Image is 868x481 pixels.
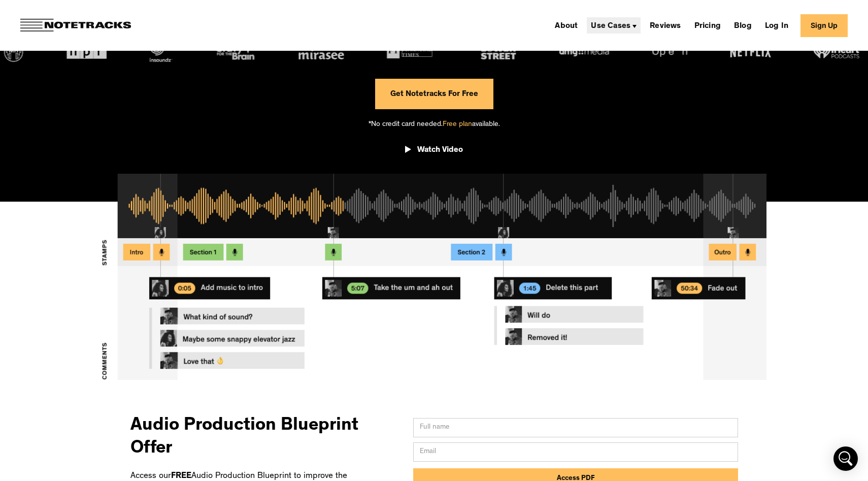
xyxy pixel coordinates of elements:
[413,442,738,462] input: Email
[761,17,792,34] a: Log In
[443,121,472,129] span: Free plan
[405,138,463,166] a: open lightbox
[646,17,685,34] a: Reviews
[591,22,630,30] div: Use Cases
[417,145,463,155] div: Watch Video
[130,405,362,461] h3: Audio Production Blueprint Offer
[551,17,582,34] a: About
[171,472,191,480] strong: FREE
[690,17,725,34] a: Pricing
[833,446,858,471] div: Open Intercom Messenger
[375,79,493,109] a: Get Notetracks For Free
[587,17,641,34] div: Use Cases
[413,418,738,437] input: Full name
[730,17,756,34] a: Blog
[800,14,848,37] a: Sign Up
[369,109,500,138] div: *No credit card needed. available.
